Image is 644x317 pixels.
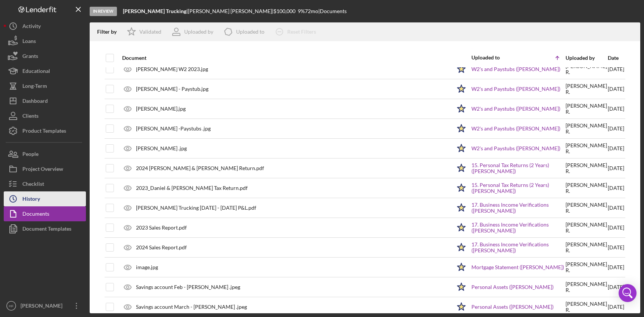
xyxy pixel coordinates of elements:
div: Loans [22,34,36,50]
div: Checklist [22,176,44,193]
div: [DATE] [608,139,624,158]
button: Checklist [4,176,86,191]
div: 2023 Sales Report.pdf [136,225,187,231]
button: Documents [4,206,86,221]
div: Activity [22,19,41,36]
button: People [4,147,86,161]
div: [DATE] [608,218,624,237]
a: Document Templates [4,221,86,236]
span: $100,000 [273,8,295,14]
div: [PERSON_NAME] R . [566,83,607,95]
button: Activity [4,19,86,34]
div: [DATE] [608,258,624,277]
a: W2's and Paystubs ([PERSON_NAME]) [471,126,560,132]
a: 17. Business Income Verifications ([PERSON_NAME]) [471,222,565,234]
div: Uploaded to [471,55,518,61]
div: image.jpg [136,264,158,270]
div: [PERSON_NAME] R . [566,301,607,313]
div: [PERSON_NAME] R . [566,103,607,115]
div: Dashboard [22,93,48,110]
div: Validated [139,29,161,35]
div: Date [608,55,624,61]
button: Reset Filters [270,24,323,39]
div: [PERSON_NAME] R . [566,162,607,174]
a: W2's and Paystubs ([PERSON_NAME]) [471,66,560,72]
div: [PERSON_NAME] R . [566,202,607,214]
div: Uploaded to [236,29,264,35]
div: [PERSON_NAME] R . [566,142,607,154]
button: Dashboard [4,93,86,108]
button: HF[PERSON_NAME] [4,298,86,313]
button: Product Templates [4,123,86,138]
div: [PERSON_NAME] -Paystubs .jpg [136,126,211,132]
div: [PERSON_NAME] W2 2023.jpg [136,66,208,72]
div: In Review [90,7,117,16]
button: Educational [4,64,86,79]
div: 2023_Daniel & [PERSON_NAME] Tax Return.pdf [136,185,248,191]
a: 17. Business Income Verifications ([PERSON_NAME]) [471,202,565,214]
div: [PERSON_NAME] R . [566,261,607,273]
div: [DATE] [608,198,624,217]
div: [PERSON_NAME] [19,298,67,315]
div: [PERSON_NAME] R . [566,63,607,75]
text: HF [9,304,14,308]
div: [PERSON_NAME] R . [566,123,607,135]
div: Educational [22,64,50,80]
b: [PERSON_NAME] Trucking [123,8,186,14]
div: [PERSON_NAME] - Paystub.jpg [136,86,208,92]
a: W2's and Paystubs ([PERSON_NAME]) [471,106,560,112]
button: Grants [4,49,86,64]
div: 9 % [298,8,305,14]
button: Long-Term [4,79,86,93]
div: | [123,8,188,14]
div: [DATE] [608,99,624,118]
div: [DATE] [608,159,624,178]
div: [DATE] [608,179,624,197]
div: Savings account Feb - [PERSON_NAME] .jpeg [136,284,240,290]
div: Uploaded by [566,55,607,61]
a: Project Overview [4,161,86,176]
a: 17. Business Income Verifications ([PERSON_NAME]) [471,241,565,253]
div: [PERSON_NAME] R . [566,281,607,293]
div: Uploaded by [184,29,213,35]
div: People [22,147,38,163]
div: Long-Term [22,79,47,95]
div: Open Intercom Messenger [619,284,637,302]
div: [PERSON_NAME] R . [566,182,607,194]
div: [PERSON_NAME] [PERSON_NAME] | [188,8,273,14]
div: | Documents [318,8,347,14]
div: Clients [22,108,38,125]
div: Project Overview [22,161,63,178]
div: Document [122,55,451,61]
a: 15. Personal Tax Returns (2 Years) ([PERSON_NAME]) [471,162,565,174]
a: Personal Assets ([PERSON_NAME]) [471,304,554,310]
a: 15. Personal Tax Returns (2 Years) ([PERSON_NAME]) [471,182,565,194]
div: Grants [22,49,38,65]
button: Loans [4,34,86,49]
div: [DATE] [608,119,624,138]
div: [DATE] [608,238,624,257]
a: Personal Assets ([PERSON_NAME]) [471,284,554,290]
div: [PERSON_NAME] R . [566,241,607,253]
a: Mortgage Statement ([PERSON_NAME]) [471,264,564,270]
div: [PERSON_NAME] R . [566,222,607,234]
div: 2024 [PERSON_NAME] & [PERSON_NAME] Return.pdf [136,165,264,171]
div: Product Templates [22,123,66,140]
div: Documents [22,206,49,223]
div: 2024 Sales Report.pdf [136,244,187,250]
button: History [4,191,86,206]
a: W2's and Paystubs ([PERSON_NAME]) [471,145,560,151]
button: Clients [4,108,86,123]
div: [DATE] [608,60,624,79]
div: Reset Filters [287,24,316,39]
